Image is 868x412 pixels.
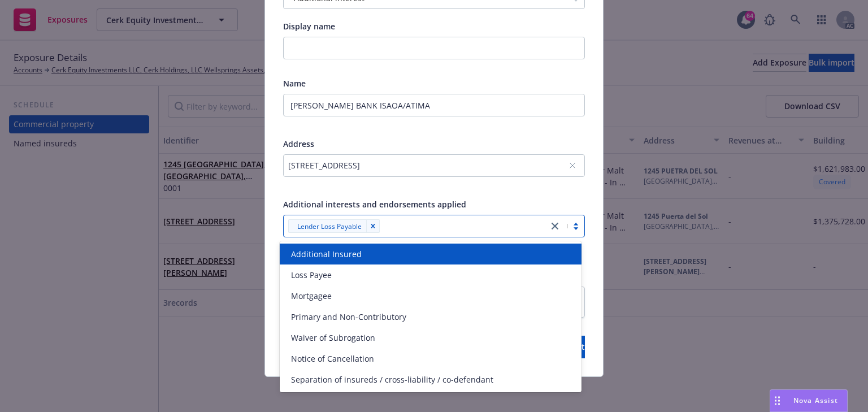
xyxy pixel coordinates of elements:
[291,248,362,260] span: Additional Insured
[366,219,380,233] div: Remove [object Object]
[288,159,568,171] div: [STREET_ADDRESS]
[297,220,362,232] span: Lender Loss Payable
[291,269,332,281] span: Loss Payee
[291,311,406,323] span: Primary and Non-Contributory
[548,219,562,233] a: close
[291,332,375,344] span: Waiver of Subrogation
[291,353,374,365] span: Notice of Cancellation
[283,78,306,89] span: Name
[293,220,362,232] span: Lender Loss Payable
[291,374,493,385] span: Separation of insureds / cross-liability / co-defendant
[793,396,838,405] span: Nova Assist
[283,199,466,210] span: Additional interests and endorsements applied
[770,389,848,412] button: Nova Assist
[283,21,335,32] span: Display name
[291,290,332,302] span: Mortgagee
[283,154,585,177] button: [STREET_ADDRESS]
[770,390,784,411] div: Drag to move
[283,138,314,149] span: Address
